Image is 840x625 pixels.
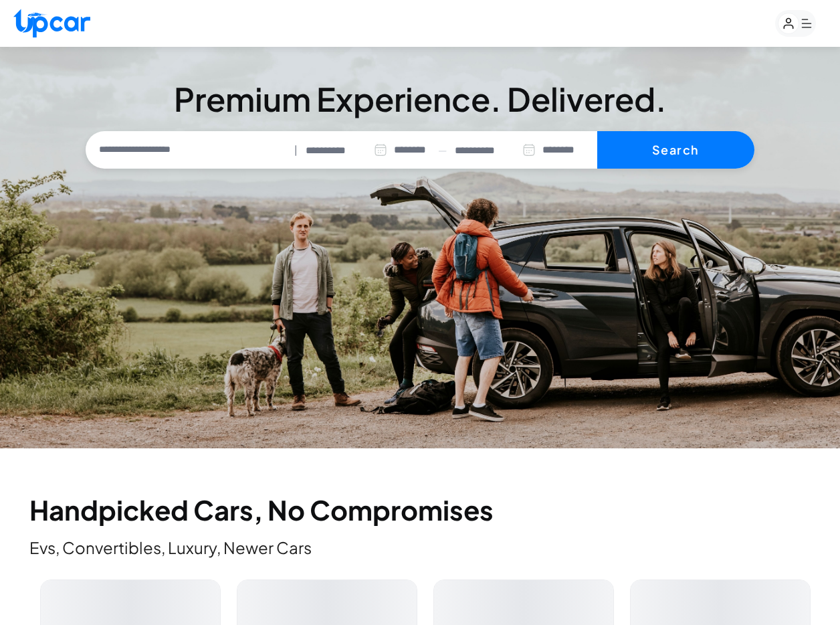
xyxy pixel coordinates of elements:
h2: Handpicked Cars, No Compromises [29,497,811,523]
img: Upcar Logo [13,9,90,37]
p: Evs, Convertibles, Luxury, Newer Cars [29,537,811,558]
span: — [438,143,447,158]
span: | [294,143,298,158]
h3: Premium Experience. Delivered. [86,83,754,115]
button: Search [597,131,754,169]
